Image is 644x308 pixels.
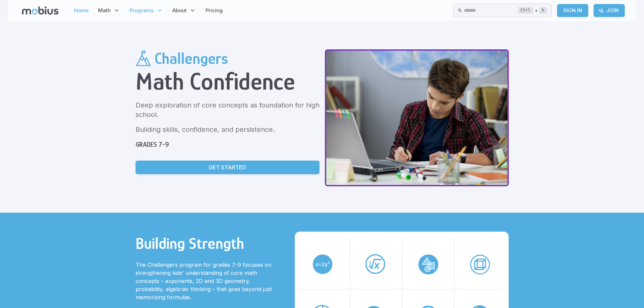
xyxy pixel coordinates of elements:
[136,140,319,149] h5: Grades 7-9
[72,3,91,18] a: Home
[129,7,153,14] span: Programs
[136,261,278,301] p: The Challengers program for grades 7-9 focuses on strengthening kids' understanding of core math ...
[594,4,625,17] a: Join
[136,161,319,174] a: Get Started
[136,234,278,253] h2: Building Strength
[539,7,547,14] kbd: k
[172,7,187,14] span: About
[98,7,111,14] span: Math
[136,100,319,119] p: Deep exploration of core concepts as foundation for high school.
[518,6,547,15] div: +
[518,7,533,14] kbd: Ctrl
[136,68,319,95] h1: Math Confidence
[204,3,225,18] a: Pricing
[557,4,588,17] a: Sign In
[154,49,228,68] h2: Challengers
[325,49,509,186] img: challengers header
[136,125,319,134] p: Building skills, confidence, and persistence.
[209,163,246,171] p: Get Started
